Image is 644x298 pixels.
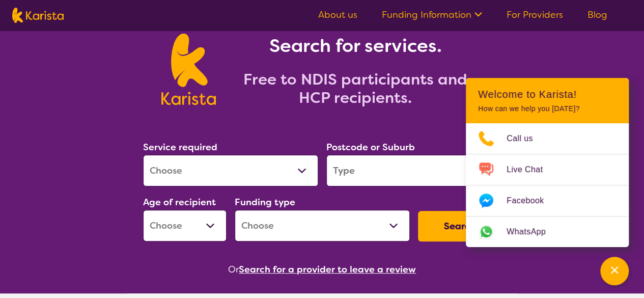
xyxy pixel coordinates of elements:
[12,8,64,23] img: Karista logo
[587,9,607,21] a: Blog
[161,34,216,105] img: Karista logo
[478,104,617,113] p: How can we help you [DATE]?
[228,70,483,107] h2: Free to NDIS participants and HCP recipients.
[418,211,501,241] button: Search
[382,9,482,21] a: Funding Information
[239,262,416,277] button: Search for a provider to leave a review
[318,9,357,21] a: About us
[466,123,629,247] ul: Choose channel
[326,141,415,153] label: Postcode or Suburb
[507,193,556,208] span: Facebook
[326,155,501,186] input: Type
[466,78,629,247] div: Channel Menu
[143,196,216,208] label: Age of recipient
[507,224,558,239] span: WhatsApp
[478,88,617,100] h2: Welcome to Karista!
[466,216,629,247] a: Web link opens in a new tab.
[235,196,295,208] label: Funding type
[507,162,555,177] span: Live Chat
[507,131,545,146] span: Call us
[600,257,629,285] button: Channel Menu
[143,141,217,153] label: Service required
[507,9,563,21] a: For Providers
[228,262,239,277] span: Or
[228,34,483,58] h1: Search for services.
